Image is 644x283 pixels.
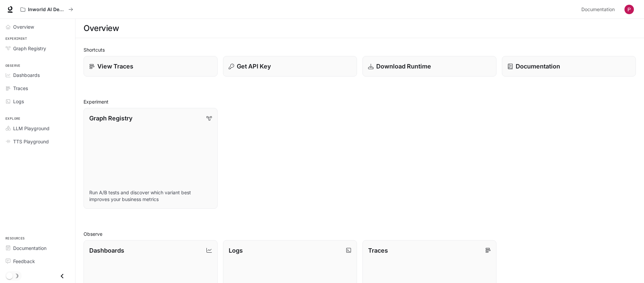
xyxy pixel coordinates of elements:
[237,62,271,71] p: Get API Key
[13,125,50,132] span: LLM Playground
[84,46,636,53] h2: Shortcuts
[3,43,72,54] a: Graph Registry
[13,23,34,30] span: Overview
[13,45,46,52] span: Graph Registry
[6,272,13,279] span: Dark mode toggle
[89,189,212,203] p: Run A/B tests and discover which variant best improves your business metrics
[376,62,431,71] p: Download Runtime
[516,62,560,71] p: Documentation
[3,136,72,147] a: TTS Playground
[3,21,72,33] a: Overview
[13,72,40,79] span: Dashboards
[3,82,72,94] a: Traces
[13,98,24,105] span: Logs
[89,114,132,123] p: Graph Registry
[581,5,615,14] span: Documentation
[368,246,388,255] p: Traces
[502,56,636,77] a: Documentation
[3,95,72,107] a: Logs
[84,56,218,77] a: View Traces
[13,258,35,265] span: Feedback
[55,269,70,283] button: Close drawer
[84,108,218,209] a: Graph RegistryRun A/B tests and discover which variant best improves your business metrics
[84,230,636,237] h2: Observe
[579,3,620,16] a: Documentation
[13,245,46,252] span: Documentation
[13,85,28,92] span: Traces
[89,246,124,255] p: Dashboards
[97,62,133,71] p: View Traces
[624,5,634,14] img: User avatar
[18,3,76,16] button: All workspaces
[229,246,243,255] p: Logs
[84,98,636,105] h2: Experiment
[622,3,636,16] button: User avatar
[3,255,72,267] a: Feedback
[3,122,72,134] a: LLM Playground
[3,69,72,81] a: Dashboards
[28,7,66,12] p: Inworld AI Demos
[3,242,72,254] a: Documentation
[84,22,119,35] h1: Overview
[223,56,357,77] button: Get API Key
[13,138,49,145] span: TTS Playground
[362,56,496,77] a: Download Runtime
